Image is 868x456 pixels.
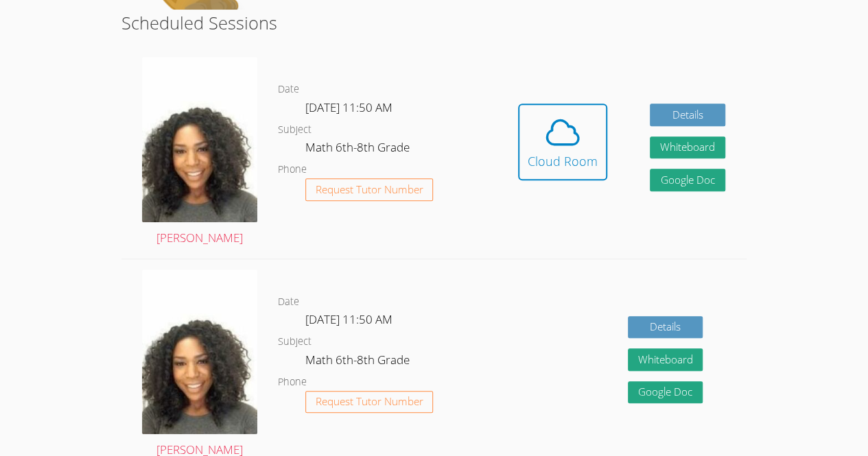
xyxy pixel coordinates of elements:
span: Request Tutor Number [316,184,423,195]
button: Whiteboard [650,136,725,159]
button: Cloud Room [518,104,607,180]
dt: Phone [278,374,307,391]
dd: Math 6th-8th Grade [305,350,412,374]
img: avatar.png [142,57,257,222]
a: Details [650,104,725,126]
button: Whiteboard [628,348,703,371]
dt: Date [278,81,299,98]
button: Request Tutor Number [305,391,434,413]
dt: Date [278,293,299,311]
dt: Subject [278,121,312,139]
a: Details [628,316,703,339]
button: Request Tutor Number [305,178,434,201]
a: Google Doc [650,169,725,191]
a: Google Doc [628,381,703,404]
div: Cloud Room [528,152,598,171]
img: avatar.png [142,269,257,435]
h2: Scheduled Sessions [121,10,747,36]
a: [PERSON_NAME] [142,57,257,248]
span: Request Tutor Number [316,396,423,407]
dt: Phone [278,161,307,178]
dt: Subject [278,333,312,350]
span: [DATE] 11:50 AM [305,311,392,327]
dd: Math 6th-8th Grade [305,138,412,161]
span: [DATE] 11:50 AM [305,99,392,115]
